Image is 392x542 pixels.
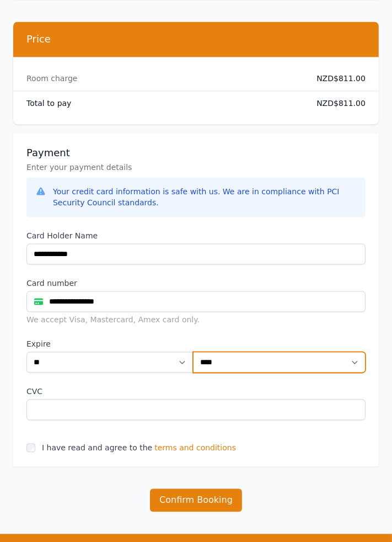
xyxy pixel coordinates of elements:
[259,98,366,109] dd: NZD$811.00
[26,314,366,325] div: We accept Visa, Mastercard, Amex card only.
[53,186,357,208] div: Your credit card information is safe with us. We are in compliance with PCI Security Council stan...
[150,488,242,512] button: Confirm Booking
[259,73,366,84] dd: NZD$811.00
[42,443,152,452] label: I have read and agree to the
[26,146,366,160] h3: Payment
[193,338,366,349] label: .
[26,33,366,46] h3: Price
[26,338,193,349] label: Expire
[154,442,236,453] span: terms and conditions
[26,278,366,289] label: Card number
[26,386,366,397] label: CVC
[26,98,250,109] dt: Total to pay
[26,73,250,84] dt: Room charge
[26,162,366,173] p: Enter your payment details
[26,230,366,241] label: Card Holder Name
